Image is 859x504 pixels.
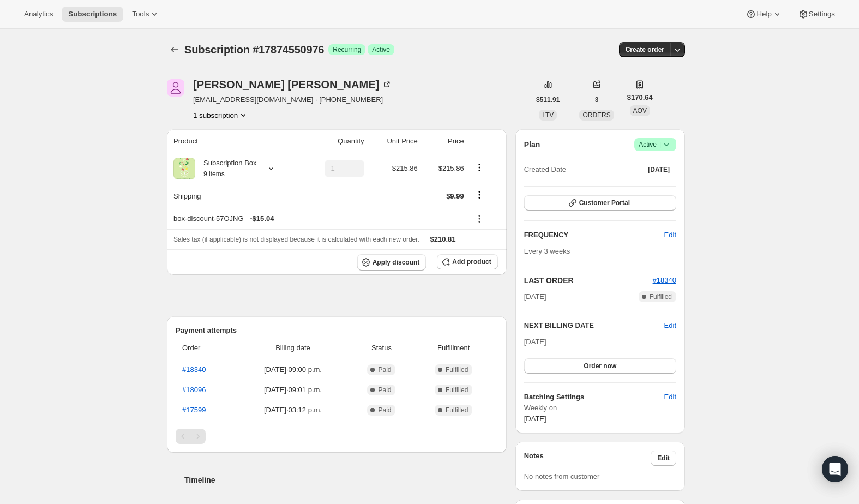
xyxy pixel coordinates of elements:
[524,392,664,403] h6: Batching Settings
[584,362,616,370] span: Order now
[524,164,566,175] span: Created Date
[542,111,554,119] span: LTV
[176,429,498,444] nav: Pagination
[176,325,498,336] h2: Payment attempts
[657,454,670,463] span: Edit
[132,10,149,19] span: Tools
[524,275,653,286] h2: LAST ORDER
[125,7,166,22] button: Tools
[378,386,391,394] span: Paid
[239,364,347,375] span: [DATE] · 09:00 p.m.
[452,257,491,266] span: Add product
[184,475,507,485] h2: Timeline
[524,320,664,331] h2: NEXT BILLING DATE
[193,110,249,121] button: Product actions
[182,365,206,374] a: #18340
[524,472,600,481] span: No notes from customer
[524,247,570,255] span: Every 3 weeks
[446,406,468,415] span: Fulfilled
[173,213,464,224] div: box-discount-57OJNG
[582,111,610,119] span: ORDERS
[173,236,419,243] span: Sales tax (if applicable) is not displayed because it is calculated with each new order.
[791,7,842,22] button: Settings
[357,254,427,271] button: Apply discount
[182,406,206,414] a: #17599
[438,164,464,172] span: $215.86
[173,158,195,179] img: product img
[167,184,301,208] th: Shipping
[641,162,676,177] button: [DATE]
[579,199,630,207] span: Customer Portal
[378,406,391,415] span: Paid
[421,129,467,153] th: Price
[653,275,676,286] button: #18340
[239,343,347,353] span: Billing date
[739,7,789,22] button: Help
[658,226,683,244] button: Edit
[756,10,771,19] span: Help
[639,139,672,150] span: Active
[239,405,347,416] span: [DATE] · 03:12 p.m.
[626,45,664,54] span: Create order
[167,79,184,97] span: Fiona Herman
[301,129,367,153] th: Quantity
[416,343,491,353] span: Fulfillment
[524,230,664,241] h2: FREQUENCY
[373,258,420,267] span: Apply discount
[658,388,683,406] button: Edit
[659,140,661,149] span: |
[809,10,835,19] span: Settings
[648,165,670,174] span: [DATE]
[167,129,301,153] th: Product
[822,456,848,482] div: Open Intercom Messenger
[378,365,391,374] span: Paid
[368,129,421,153] th: Unit Price
[595,95,599,104] span: 3
[182,386,206,394] a: #18096
[176,336,236,360] th: Order
[333,45,361,54] span: Recurring
[471,189,488,201] button: Shipping actions
[392,164,418,172] span: $215.86
[524,451,651,466] h3: Notes
[633,107,647,115] span: AOV
[446,365,468,374] span: Fulfilled
[627,92,653,103] span: $170.64
[524,291,546,302] span: [DATE]
[524,338,546,346] span: [DATE]
[664,320,676,331] button: Edit
[446,192,464,200] span: $9.99
[524,403,676,413] span: Weekly on
[471,161,488,173] button: Product actions
[24,10,53,19] span: Analytics
[524,139,540,150] h2: Plan
[651,451,676,466] button: Edit
[664,230,676,241] span: Edit
[446,386,468,394] span: Fulfilled
[195,158,257,179] div: Subscription Box
[372,45,390,54] span: Active
[664,392,676,403] span: Edit
[437,254,497,269] button: Add product
[167,42,182,57] button: Subscriptions
[250,213,274,224] span: - $15.04
[430,235,456,243] span: $210.81
[353,343,409,353] span: Status
[524,358,676,374] button: Order now
[193,79,392,90] div: [PERSON_NAME] [PERSON_NAME]
[536,95,560,104] span: $511.91
[68,10,117,19] span: Subscriptions
[653,276,676,284] a: #18340
[530,92,566,107] button: $511.91
[619,42,671,57] button: Create order
[62,7,123,22] button: Subscriptions
[17,7,59,22] button: Analytics
[239,385,347,395] span: [DATE] · 09:01 p.m.
[193,94,392,105] span: [EMAIL_ADDRESS][DOMAIN_NAME] · [PHONE_NUMBER]
[184,44,324,56] span: Subscription #17874550976
[588,92,605,107] button: 3
[524,415,546,423] span: [DATE]
[650,292,672,301] span: Fulfilled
